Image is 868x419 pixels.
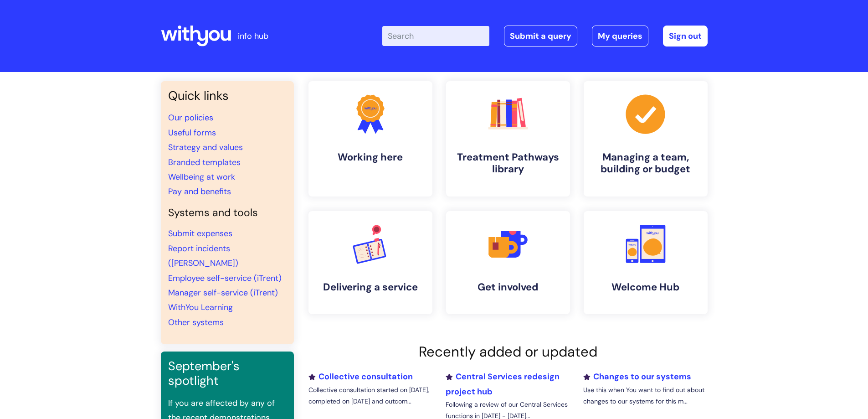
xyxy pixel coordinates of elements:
[168,359,287,388] h3: September's spotlight
[168,186,231,197] a: Pay and benefits
[446,371,560,397] a: Central Services redesign project hub
[316,281,425,293] h4: Delivering a service
[446,81,570,197] a: Treatment Pathways library
[584,211,708,314] a: Welcome Hub
[382,26,489,46] input: Search
[308,343,708,360] h2: Recently added or updated
[168,112,213,123] a: Our policies
[504,26,577,47] a: Submit a query
[308,371,413,382] a: Collective consultation
[453,151,563,176] h4: Treatment Pathways library
[238,29,268,43] p: info hub
[168,287,278,298] a: Manager self-service (iTrent)
[446,211,570,314] a: Get involved
[316,151,425,163] h4: Working here
[168,273,282,284] a: Employee self-service (iTrent)
[308,384,432,407] p: Collective consultation started on [DATE], completed on [DATE] and outcom...
[168,302,233,313] a: WithYou Learning
[308,81,432,197] a: Working here
[168,317,224,328] a: Other systems
[583,371,691,382] a: Changes to our systems
[583,384,707,407] p: Use this when You want to find out about changes to our systems for this m...
[168,243,238,269] a: Report incidents ([PERSON_NAME])
[168,142,243,153] a: Strategy and values
[592,26,648,47] a: My queries
[168,171,235,182] a: Wellbeing at work
[584,81,708,197] a: Managing a team, building or budget
[168,207,287,219] h4: Systems and tools
[168,228,232,239] a: Submit expenses
[168,157,241,168] a: Branded templates
[168,88,287,103] h3: Quick links
[591,281,700,293] h4: Welcome Hub
[663,26,708,47] a: Sign out
[382,26,708,47] div: | -
[453,281,563,293] h4: Get involved
[308,211,432,314] a: Delivering a service
[168,127,216,138] a: Useful forms
[591,151,700,176] h4: Managing a team, building or budget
